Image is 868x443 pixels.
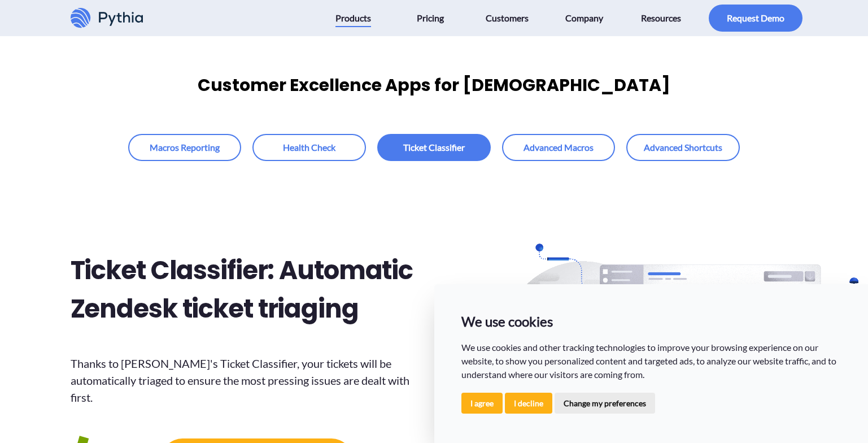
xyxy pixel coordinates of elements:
[461,311,841,332] p: We use cookies
[461,393,503,414] button: I agree
[71,355,424,406] h3: Thanks to [PERSON_NAME]'s Ticket Classifier, your tickets will be automatically triaged to ensure...
[417,9,444,27] span: Pricing
[486,9,529,27] span: Customers
[641,9,681,27] span: Resources
[505,393,552,414] button: I decline
[461,341,841,381] p: We use cookies and other tracking technologies to improve your browsing experience on our website...
[565,9,603,27] span: Company
[71,251,424,328] h2: Ticket Classifier: Automatic Zendesk ticket triaging
[555,393,655,414] button: Change my preferences
[335,9,371,27] span: Products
